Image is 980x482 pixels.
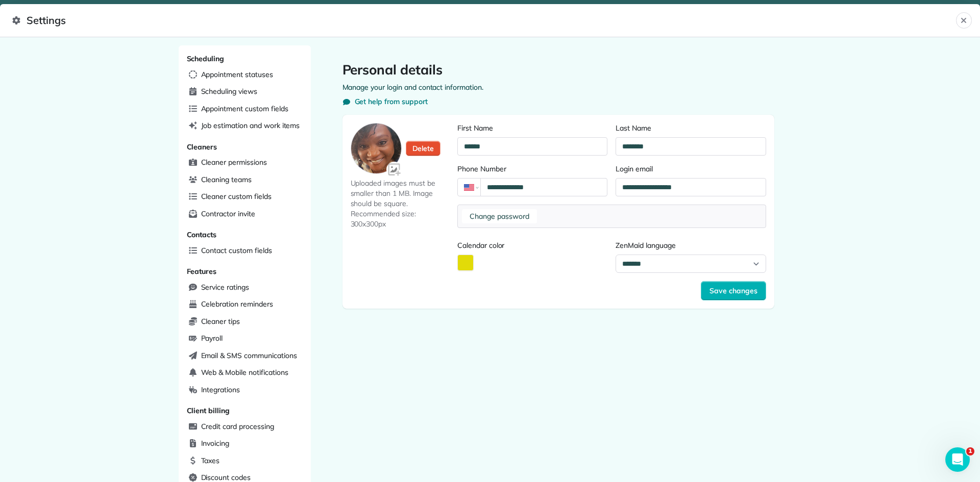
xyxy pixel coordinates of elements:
a: Service ratings [185,280,305,295]
p: Manage your login and contact information. [342,82,774,92]
span: Contacts [187,230,217,239]
span: Delete [412,143,434,154]
button: Change password [462,209,537,223]
span: Scheduling views [201,86,257,96]
a: Contractor invite [185,207,305,222]
span: Appointment custom fields [201,104,288,114]
span: Save changes [709,286,757,296]
span: Job estimation and work items [201,120,300,131]
a: Cleaner permissions [185,155,305,170]
label: ZenMaid language [616,240,766,250]
span: Cleaner tips [201,316,240,326]
button: Save changes [701,281,766,300]
a: Payroll [185,331,305,346]
button: Activate Color Picker [457,255,474,271]
span: Invoicing [201,438,230,448]
a: Scheduling views [185,84,305,99]
label: Phone Number [457,164,607,174]
span: Taxes [201,455,220,466]
span: Cleaning teams [201,174,252,185]
a: Invoicing [185,436,305,451]
span: Email & SMS communications [201,350,297,361]
a: Contact custom fields [185,243,305,259]
span: Appointment statuses [201,69,273,80]
span: 1 [966,447,974,455]
a: Cleaner tips [185,314,305,329]
span: Contractor invite [201,209,255,219]
label: Last Name [616,123,766,133]
img: Avatar preview [351,116,401,181]
a: Cleaning teams [185,172,305,188]
span: Web & Mobile notifications [201,367,288,377]
span: Client billing [187,406,230,415]
iframe: Intercom live chat [945,447,970,472]
span: Integrations [201,385,240,395]
span: Settings [12,12,956,29]
button: Close [956,12,972,29]
a: Celebration reminders [185,297,305,312]
a: Appointment statuses [185,67,305,83]
button: Delete [406,141,441,156]
span: Contact custom fields [201,245,272,256]
span: Payroll [201,333,223,343]
span: Credit card processing [201,421,274,432]
a: Web & Mobile notifications [185,365,305,380]
label: Calendar color [457,240,607,250]
a: Cleaner custom fields [185,189,305,205]
span: Scheduling [187,54,225,63]
a: Integrations [185,383,305,398]
label: First Name [457,123,607,133]
a: Credit card processing [185,419,305,435]
img: Avatar input [386,162,403,179]
a: Email & SMS communications [185,348,305,364]
span: Uploaded images must be smaller than 1 MB. Image should be square. Recommended size: 300x300px [351,178,454,229]
span: Get help from support [355,96,428,107]
span: Cleaner custom fields [201,191,272,201]
span: Service ratings [201,282,249,292]
span: Features [187,267,217,276]
a: Job estimation and work items [185,118,305,134]
label: Login email [616,164,766,174]
a: Appointment custom fields [185,102,305,117]
span: Cleaners [187,142,217,151]
span: Celebration reminders [201,299,273,309]
a: Taxes [185,453,305,469]
span: Cleaner permissions [201,157,267,167]
h1: Personal details [342,62,774,78]
button: Get help from support [342,96,428,107]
